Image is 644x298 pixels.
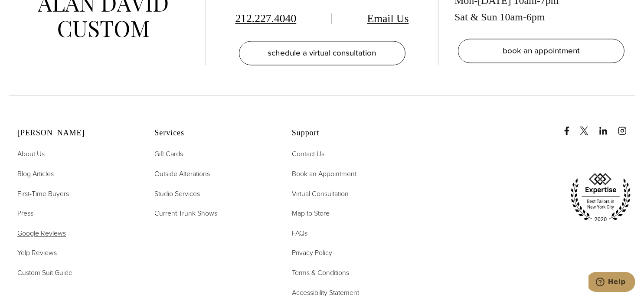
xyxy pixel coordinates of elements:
a: Yelp Reviews [17,247,57,259]
span: Yelp Reviews [17,248,57,258]
a: Google Reviews [17,228,66,239]
span: FAQs [292,228,307,238]
h2: Services [154,128,270,138]
img: expertise, best tailors in new york city 2020 [566,170,635,225]
span: Studio Services [154,189,200,199]
a: Outside Alterations [154,168,210,180]
span: Map to Store [292,208,330,218]
nav: Services Footer Nav [154,148,270,219]
h2: [PERSON_NAME] [17,128,133,138]
a: Facebook [562,118,578,135]
nav: Support Footer Nav [292,148,407,298]
span: Blog Articles [17,169,54,179]
h2: Support [292,128,407,138]
a: Terms & Conditions [292,267,349,278]
span: Terms & Conditions [292,268,349,278]
span: Press [17,208,33,218]
a: 212.227.4040 [235,12,297,25]
span: Google Reviews [17,228,66,238]
a: Custom Suit Guide [17,267,72,278]
nav: Alan David Footer Nav [17,148,133,278]
a: Blog Articles [17,168,54,180]
span: Accessibility Statement [292,288,359,298]
span: Contact Us [292,149,324,159]
a: Email Us [367,12,409,25]
a: x/twitter [580,118,597,135]
span: Current Trunk Shows [154,208,217,218]
a: First-Time Buyers [17,188,69,200]
a: Virtual Consultation [292,188,349,200]
a: Privacy Policy [292,247,332,259]
a: Current Trunk Shows [154,208,217,219]
iframe: Opens a widget where you can chat to one of our agents [588,272,635,294]
a: Map to Store [292,208,330,219]
span: schedule a virtual consultation [268,46,376,59]
a: About Us [17,148,45,160]
a: schedule a virtual consultation [239,41,405,65]
span: Gift Cards [154,149,183,159]
a: Studio Services [154,188,200,200]
span: Custom Suit Guide [17,268,72,278]
a: Press [17,208,33,219]
a: FAQs [292,228,307,239]
span: Virtual Consultation [292,189,349,199]
span: Privacy Policy [292,248,332,258]
span: book an appointment [503,44,580,57]
a: Contact Us [292,148,324,160]
a: linkedin [599,118,616,135]
a: instagram [618,118,635,135]
span: Outside Alterations [154,169,210,179]
a: Gift Cards [154,148,183,160]
span: First-Time Buyers [17,189,69,199]
span: About Us [17,149,45,159]
a: book an appointment [458,39,624,63]
a: Book an Appointment [292,168,356,180]
span: Book an Appointment [292,169,356,179]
